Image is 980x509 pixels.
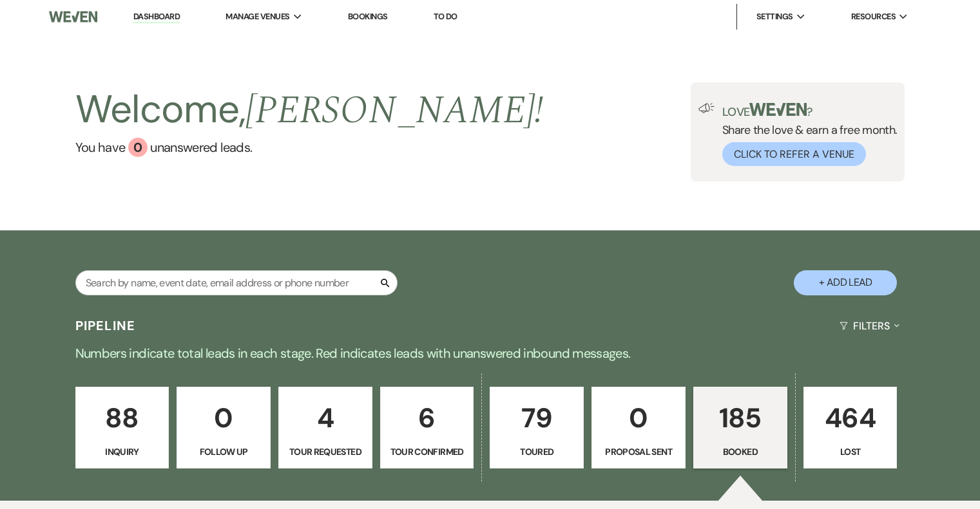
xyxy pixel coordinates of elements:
p: 0 [600,396,677,440]
p: Toured [498,445,575,459]
span: [PERSON_NAME] ! [245,81,543,140]
p: 88 [84,396,161,440]
p: 185 [702,396,779,440]
div: 0 [128,138,148,157]
img: loud-speaker-illustration.svg [698,103,715,113]
p: Booked [702,445,779,459]
p: Love ? [722,103,898,118]
span: Resources [851,10,896,23]
a: You have 0 unanswered leads. [75,138,544,157]
a: 0Proposal Sent [591,387,686,469]
a: 185Booked [693,387,787,469]
p: Follow Up [185,445,262,459]
a: 0Follow Up [177,387,271,469]
button: Filters [834,309,905,343]
p: 0 [185,396,262,440]
p: Proposal Sent [600,445,677,459]
h3: Pipeline [75,317,136,335]
div: Share the love & earn a free month. [715,103,898,166]
h2: Welcome, [75,82,544,138]
button: + Add Lead [794,270,897,295]
p: Tour Confirmed [389,445,466,459]
a: 4Tour Requested [278,387,372,469]
p: 4 [287,396,364,440]
span: Manage Venues [226,10,289,23]
a: 464Lost [803,387,898,469]
p: 464 [812,396,889,440]
p: Tour Requested [287,445,364,459]
a: 88Inquiry [75,387,169,469]
a: Bookings [348,11,388,22]
img: weven-logo-green.svg [749,103,807,116]
p: Lost [812,445,889,459]
p: 6 [389,396,466,440]
span: Settings [756,10,793,23]
p: Inquiry [84,445,161,459]
button: Click to Refer a Venue [722,142,866,166]
a: 6Tour Confirmed [380,387,474,469]
a: To Do [434,11,457,22]
a: Dashboard [133,11,180,23]
img: Weven Logo [49,3,97,30]
a: 79Toured [490,387,584,469]
input: Search by name, event date, email address or phone number [75,270,398,295]
p: 79 [498,396,575,440]
p: Numbers indicate total leads in each stage. Red indicates leads with unanswered inbound messages. [26,343,954,364]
